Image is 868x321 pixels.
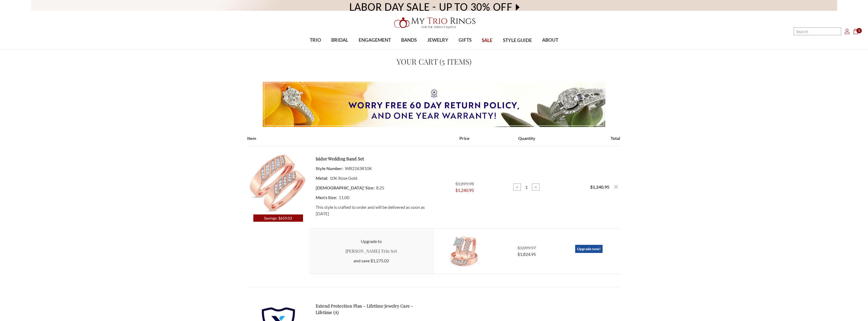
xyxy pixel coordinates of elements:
span: GIFTS [459,37,471,44]
a: STYLE GUIDE [498,32,537,49]
h1: Your Cart (5 items) [247,56,621,67]
input: Search [794,27,841,35]
th: Quantity [496,135,558,146]
strong: $1,240.95 [590,184,609,189]
span: $1,899.98 [455,181,474,186]
a: Savings: $659.03 [247,153,309,222]
span: and save $1,275.02 [354,258,389,263]
a: Upgrade now! [575,245,603,253]
button: submenu toggle [462,49,468,50]
dt: Men's Size: [316,193,337,202]
span: ENGAGEMENT [359,37,391,44]
dt: Style Number: [316,164,343,173]
a: BRIDAL [326,31,353,49]
dt: [DEMOGRAPHIC_DATA]' Size: [316,183,374,193]
button: submenu toggle [435,49,440,50]
span: This style is crafted to order and will be delivered as soon as [DATE] [316,204,425,217]
button: submenu toggle [337,49,343,50]
span: $1,824.95 [517,252,536,257]
a: Cart with 0 items [853,28,862,34]
a: SALE [477,32,498,49]
button: Remove Isidor 1/8 ct tw. Wedding Band Set 10K Rose Gold from cart [614,184,618,189]
span: Savings: $659.03 [253,214,303,222]
button: submenu toggle [313,49,318,50]
input: Isidor 1/8 ct tw. Wedding Band Set 10K Rose Gold [522,185,531,190]
dd: 10K Rose Gold [316,173,427,183]
img: My Trio Rings [391,14,477,31]
img: Photo of Isidor 1/8 ct tw. Wedding Band Set 10K Rose Gold [WB2263R] [247,153,309,214]
img: Worry Free 60 Day Return Policy [263,82,605,127]
span: JEWELRY [427,37,448,44]
a: GIFTS [453,31,477,49]
a: ENGAGEMENT [354,31,396,49]
a: [PERSON_NAME] Trio Set [309,248,433,254]
span: $1,240.95 [455,187,474,193]
button: submenu toggle [548,49,553,50]
dd: 11.00 [316,193,427,202]
span: SALE [482,37,492,44]
svg: cart.cart_preview [853,29,858,34]
button: submenu toggle [406,49,412,50]
a: My Trio Rings [252,14,616,31]
span: BANDS [401,37,417,44]
dt: Metal: [316,173,328,183]
a: ABOUT [537,31,563,49]
span: BRIDAL [331,37,348,44]
a: Account [844,28,850,34]
span: Upgrade to [361,239,382,244]
span: TRIO [310,37,321,44]
svg: Account [844,29,850,34]
img: Isidor Trio Set [448,235,481,267]
th: Total [558,135,620,146]
span: 5 [856,28,862,33]
span: $3,099.97 [517,245,536,250]
a: TRIO [305,31,326,49]
button: submenu toggle [372,49,377,50]
a: Isidor Wedding Band Set [316,156,364,162]
span: STYLE GUIDE [503,37,532,44]
a: BANDS [396,31,422,49]
th: Item [247,135,434,146]
dd: WB2263R10K [316,164,427,173]
span: ABOUT [542,37,558,44]
p: Extend Protection Plan - Lifetime Jewelry Care - Lifetime (A) [316,303,427,316]
h4: [PERSON_NAME] Trio Set [312,248,430,254]
th: Price [434,135,496,146]
a: JEWELRY [422,31,453,49]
